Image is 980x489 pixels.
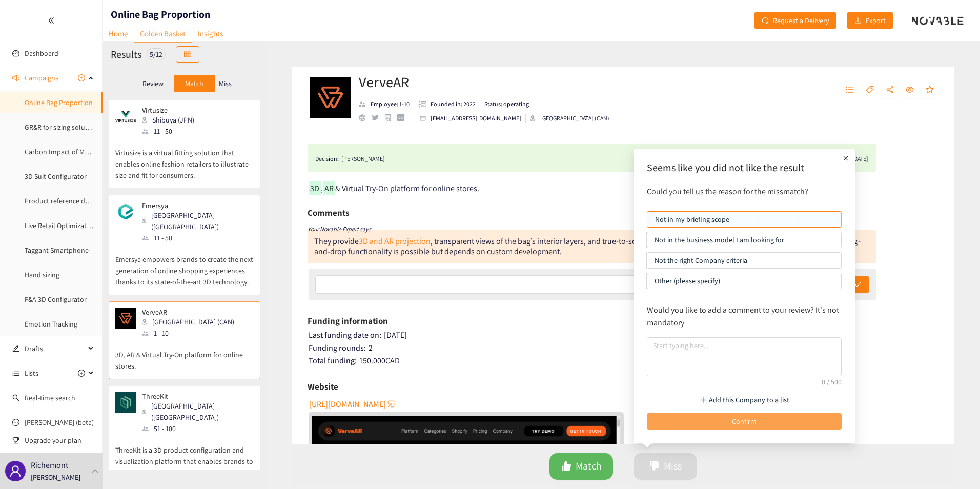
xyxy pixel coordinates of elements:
div: 2 [309,343,940,353]
h6: Comments [308,205,349,220]
a: Dashboard [25,49,58,58]
p: Richemont [31,459,68,472]
span: check [854,281,862,289]
button: [URL][DOMAIN_NAME] [309,396,396,412]
div: Shibuya (JPN) [142,114,200,126]
button: tag [861,82,879,98]
p: Miss [219,79,232,88]
p: Add this Company to a list [709,394,789,405]
span: dislike [649,461,660,473]
a: GR&R for sizing solution [25,123,97,132]
h2: VerveAR [359,72,609,92]
p: Could you tell us the reason for the missmatch? [642,185,847,198]
h2: Results [111,47,141,62]
button: table [176,46,199,63]
div: They provide , transparent views of the bag’s interior layers, and true-to-scale visualizations, ... [314,236,861,257]
a: google maps [385,114,398,121]
div: [GEOGRAPHIC_DATA] ([GEOGRAPHIC_DATA]) [142,210,253,232]
span: Export [866,15,886,26]
p: ThreeKit is a 3D product configuration and visualization platform that enables brands to create a... [115,434,254,478]
div: 1 - 10 [142,328,240,339]
div: 150.000 CAD [309,356,940,366]
i: Your Novable Expert says [308,225,371,233]
span: edit [12,345,19,352]
a: Golden Basket [134,26,192,43]
span: [URL][DOMAIN_NAME] [309,398,386,411]
button: redoRequest a Delivery [754,12,836,29]
span: unordered-list [846,86,854,95]
p: Other (please specify) [655,273,833,289]
a: Insights [192,26,229,42]
span: Match [576,458,602,474]
h6: Website [308,379,338,394]
a: Emotion Tracking [25,319,77,329]
a: Hand sizing [25,270,59,279]
p: Not in my briefing scope [655,212,833,227]
p: Would you like to add a comment to your review? It's not mandatory [647,303,842,329]
div: [DATE] [309,330,940,340]
a: 3D Suit Configurator [25,172,87,181]
p: Emersya empowers brands to create the next generation of online shopping experiences thanks to it... [115,243,254,288]
div: [GEOGRAPHIC_DATA] ([GEOGRAPHIC_DATA]) [142,400,253,423]
p: [EMAIL_ADDRESS][DOMAIN_NAME] [431,114,521,123]
span: Upgrade your plan [25,430,94,451]
a: Real-time search [25,393,75,402]
div: 11 - 50 [142,126,200,137]
div: 11 - 50 [142,232,253,243]
li: Status [480,99,529,109]
a: [PERSON_NAME] (beta) [25,418,94,427]
mark: AR [323,181,335,195]
a: Home [103,26,134,42]
p: Founded in: 2022 [431,99,476,109]
mark: 3D [309,181,321,195]
button: downloadExport [847,12,893,29]
span: Total funding: [309,355,357,366]
p: Virtusize [142,106,194,114]
span: Lists [25,363,38,383]
img: Snapshot of the company's website [115,201,136,222]
button: dislikeMiss [634,453,697,480]
span: double-left [48,17,55,24]
img: Snapshot of the company's website [115,308,136,329]
p: Review [142,79,164,88]
span: plus-circle [78,370,85,377]
a: website [359,114,372,121]
a: crunchbase [397,114,410,121]
a: Carbon Impact of Media Campaigns [25,147,133,156]
p: ThreeKit [142,392,247,400]
h1: Online Bag Proportion [111,7,210,22]
p: 3D, AR & Virtual Try-On platform for online stores. [115,339,254,372]
iframe: Chat Widget [929,440,980,489]
span: tag [866,86,874,95]
span: unordered-list [12,370,19,377]
span: Decision: [315,154,339,164]
span: Request a Delivery [773,15,829,26]
button: Add this Company to a list [647,392,842,408]
p: Virtusize is a virtual fitting solution that enables online fashion retailers to illustrate size ... [115,137,254,181]
span: download [854,17,862,25]
h6: Funding information [308,313,388,329]
a: 3D and AR projection [359,236,431,247]
img: Snapshot of the company's website [115,392,136,413]
button: star [921,82,939,98]
div: 51 - 100 [142,423,253,434]
img: Company Logo [310,77,351,118]
div: 5 / 12 [147,48,166,60]
img: Snapshot of the company's website [115,106,136,127]
span: redo [762,17,769,25]
a: F&A 3D Configurator [25,295,87,304]
p: Employee: 1-10 [371,99,410,109]
a: Taggant Smartphone [25,246,89,255]
span: & Virtual Try-On platform for online stores. [335,183,479,194]
a: Online Bag Proportion [25,98,93,107]
p: Emersya [142,201,247,210]
span: Last funding date on: [309,330,381,340]
li: Employees [359,99,414,109]
button: check [847,276,869,293]
p: Not in the business model I am looking for [655,232,833,248]
p: Not the right Company criteria [655,253,833,268]
span: Funding rounds: [309,342,366,353]
a: Live Retail Optimization [25,221,96,230]
li: Founded in year [414,99,480,109]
